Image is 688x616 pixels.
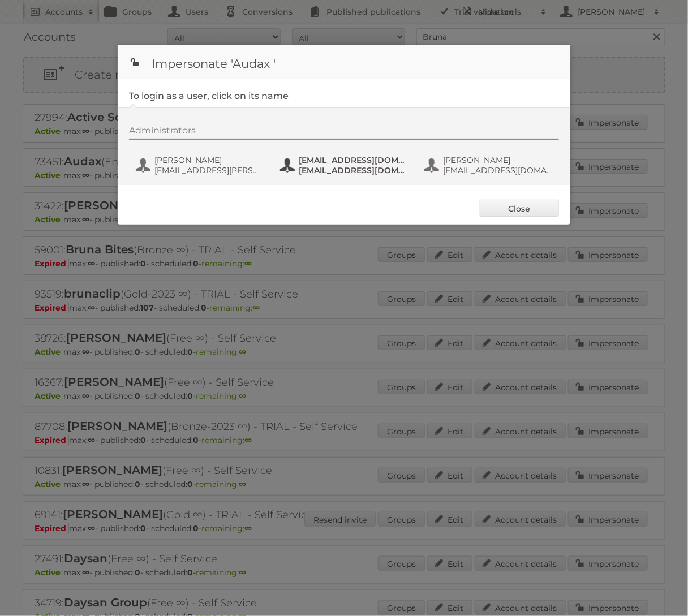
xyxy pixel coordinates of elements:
span: [PERSON_NAME] [154,155,264,165]
span: [EMAIL_ADDRESS][PERSON_NAME][DOMAIN_NAME] [154,165,264,175]
span: [EMAIL_ADDRESS][DOMAIN_NAME] [443,165,553,175]
span: [EMAIL_ADDRESS][DOMAIN_NAME] [299,155,408,165]
button: [PERSON_NAME] [EMAIL_ADDRESS][DOMAIN_NAME] [423,154,556,176]
div: Administrators [129,125,559,140]
legend: To login as a user, click on its name [129,91,289,101]
a: Close [480,200,559,217]
span: [PERSON_NAME] [443,155,553,165]
button: [PERSON_NAME] [EMAIL_ADDRESS][PERSON_NAME][DOMAIN_NAME] [135,154,268,176]
button: [EMAIL_ADDRESS][DOMAIN_NAME] [EMAIL_ADDRESS][DOMAIN_NAME] [279,154,412,176]
h1: Impersonate 'Audax ' [118,45,570,79]
span: [EMAIL_ADDRESS][DOMAIN_NAME] [299,165,408,175]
